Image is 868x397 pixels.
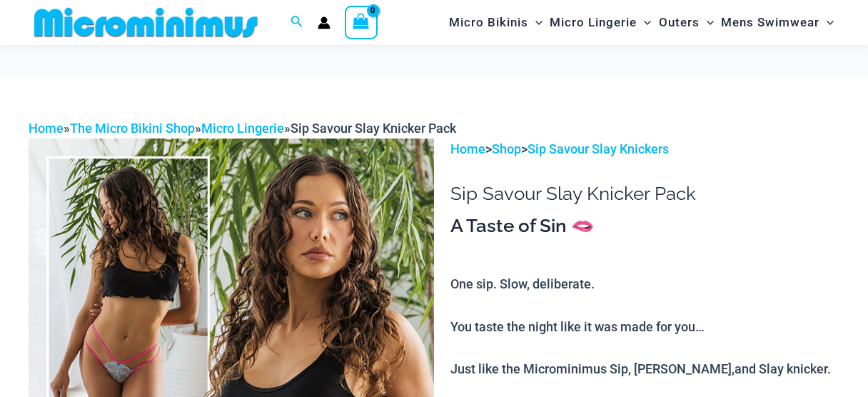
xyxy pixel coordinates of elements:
span: Mens Swimwear [721,4,819,41]
h3: A Taste of Sin 🫦 [450,214,839,238]
a: Micro LingerieMenu ToggleMenu Toggle [546,4,655,41]
a: Home [29,121,64,136]
span: Menu Toggle [819,4,834,41]
a: View Shopping Cart, empty [345,6,378,39]
p: > > [450,139,839,160]
a: Micro BikinisMenu ToggleMenu Toggle [445,4,546,41]
a: Sip Savour Slay Knickers [528,141,669,156]
img: MM SHOP LOGO FLAT [29,6,263,39]
h1: Sip Savour Slay Knicker Pack [450,183,839,205]
a: OutersMenu ToggleMenu Toggle [655,4,717,41]
a: Home [450,141,485,156]
span: Menu Toggle [528,4,542,41]
a: The Micro Bikini Shop [70,121,195,136]
span: » » » [29,121,456,136]
a: Search icon link [291,14,303,31]
span: Micro Lingerie [550,4,637,41]
nav: Site Navigation [443,2,839,43]
a: Account icon link [318,16,330,29]
span: Menu Toggle [637,4,651,41]
a: Shop [492,141,521,156]
span: Outers [659,4,700,41]
span: Menu Toggle [700,4,714,41]
a: Micro Lingerie [201,121,284,136]
span: Sip Savour Slay Knicker Pack [291,121,456,136]
a: Mens SwimwearMenu ToggleMenu Toggle [717,4,837,41]
span: Micro Bikinis [449,4,528,41]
